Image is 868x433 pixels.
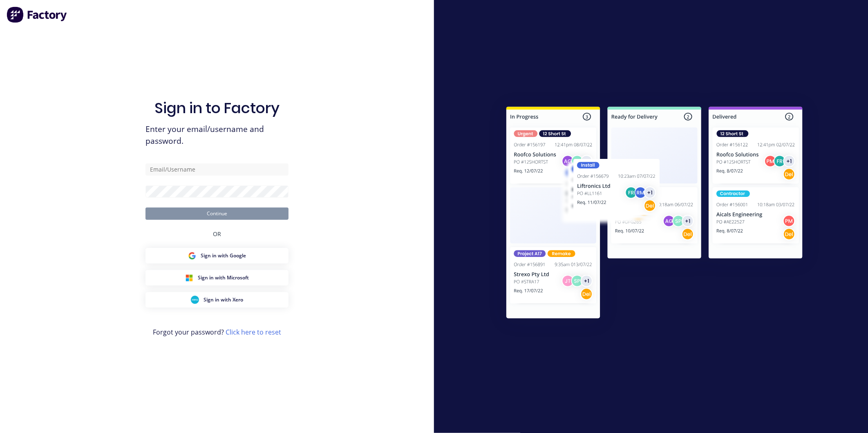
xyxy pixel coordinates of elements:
h1: Sign in to Factory [154,99,280,117]
img: Microsoft Sign in [185,274,193,282]
button: Google Sign inSign in with Google [145,248,289,263]
button: Continue [145,208,289,220]
img: Xero Sign in [191,296,199,304]
button: Xero Sign inSign in with Xero [145,292,289,308]
input: Email/Username [145,163,289,176]
span: Sign in with Microsoft [198,274,249,281]
span: Enter your email/username and password. [145,123,289,147]
img: Factory [7,7,68,23]
div: OR [213,220,221,248]
span: Sign in with Google [201,252,246,259]
img: Sign in [488,90,821,338]
img: Google Sign in [188,252,196,260]
span: Forgot your password? [153,327,281,337]
a: Click here to reset [226,328,281,337]
span: Sign in with Xero [204,296,244,304]
button: Microsoft Sign inSign in with Microsoft [145,270,289,286]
